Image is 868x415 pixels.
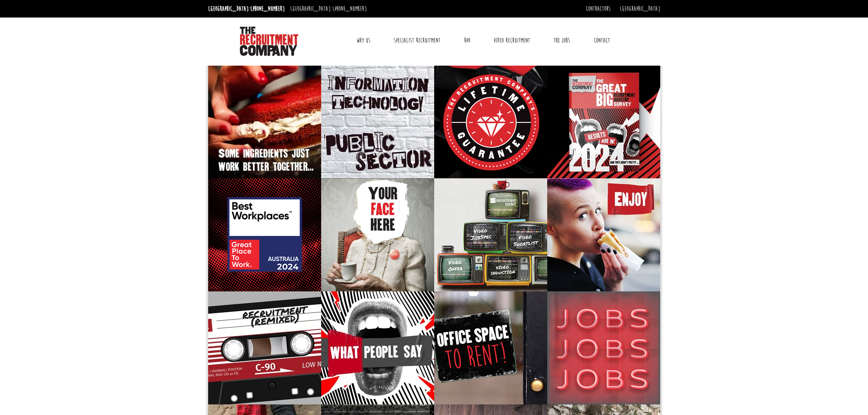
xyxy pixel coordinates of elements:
[240,27,298,56] img: The Recruitment Company
[388,31,446,50] a: Specialist Recruitment
[548,31,576,50] a: The Jobs
[288,3,369,15] li: [GEOGRAPHIC_DATA]:
[250,5,285,13] a: [PHONE_NUMBER]
[351,31,376,50] a: Why Us
[488,31,536,50] a: Video Recruitment
[586,5,611,13] a: Contractors
[459,31,476,50] a: RPO
[332,5,367,13] a: [PHONE_NUMBER]
[588,31,615,50] a: Contact
[620,5,660,13] a: [GEOGRAPHIC_DATA]
[206,3,287,15] li: [GEOGRAPHIC_DATA]:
